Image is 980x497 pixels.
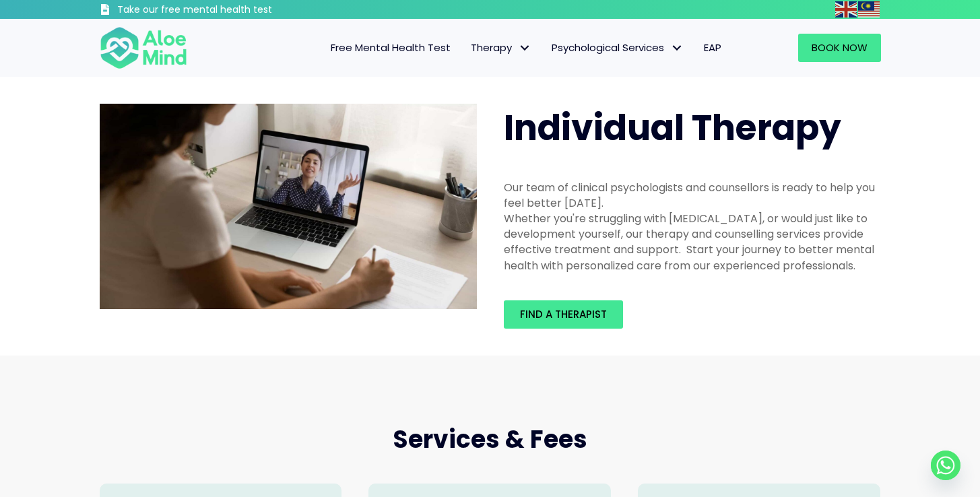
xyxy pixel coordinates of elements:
a: Psychological ServicesPsychological Services: submenu [542,34,694,62]
a: Book Now [798,34,881,62]
div: Our team of clinical psychologists and counsellors is ready to help you feel better [DATE]. [504,180,881,211]
span: Individual Therapy [504,103,841,152]
span: Psychological Services [552,40,684,55]
img: en [835,1,857,18]
span: EAP [704,40,721,55]
span: Services & Fees [393,422,587,457]
a: TherapyTherapy: submenu [461,34,542,62]
span: Therapy: submenu [515,38,535,58]
div: Whether you're struggling with [MEDICAL_DATA], or would just like to development yourself, our th... [504,211,881,273]
img: ms [858,1,880,18]
span: Free Mental Health Test [331,40,451,55]
img: Aloe mind Logo [100,26,187,70]
a: Malay [858,1,881,17]
span: Therapy [471,40,531,55]
a: EAP [694,34,731,62]
img: Therapy online individual [100,104,477,310]
span: Psychological Services: submenu [667,38,687,58]
span: Book Now [812,40,868,55]
a: Free Mental Health Test [321,34,461,62]
nav: Menu [205,34,731,62]
a: English [835,1,858,17]
a: Take our free mental health test [100,3,344,19]
a: Find a therapist [504,300,623,329]
a: Whatsapp [931,451,960,480]
h3: Take our free mental health test [117,3,344,17]
span: Find a therapist [520,307,607,321]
